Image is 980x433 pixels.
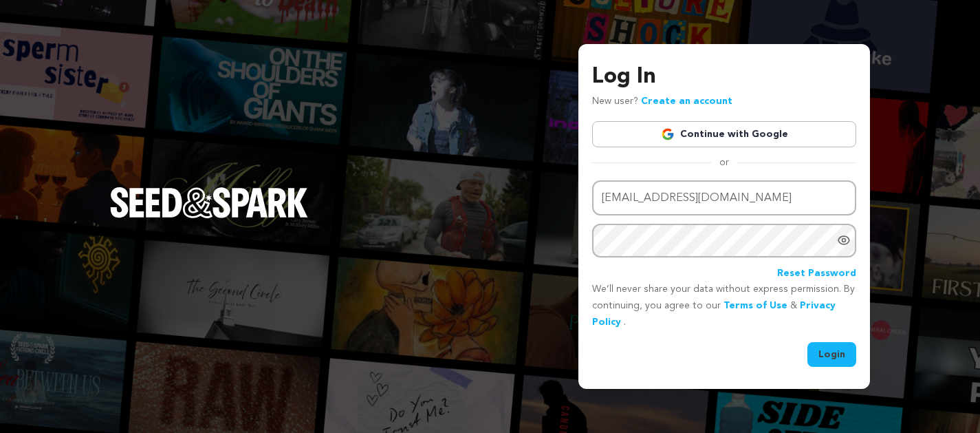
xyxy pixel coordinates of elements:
p: We’ll never share your data without express permission. By continuing, you agree to our & . [592,282,856,330]
a: Seed&Spark Homepage [110,187,308,245]
input: Email address [592,180,856,215]
p: New user? [592,94,732,110]
a: Reset Password [777,266,856,282]
img: Google logo [661,127,675,141]
a: Terms of Use [723,301,787,310]
img: Seed&Spark Logo [110,187,308,218]
button: Login [807,342,856,367]
a: Continue with Google [592,121,856,147]
h3: Log In [592,61,856,94]
a: Show password as plain text. Warning: this will display your password on the screen. [837,233,851,247]
span: or [711,156,737,169]
a: Create an account [641,96,732,106]
a: Privacy Policy [592,301,836,327]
